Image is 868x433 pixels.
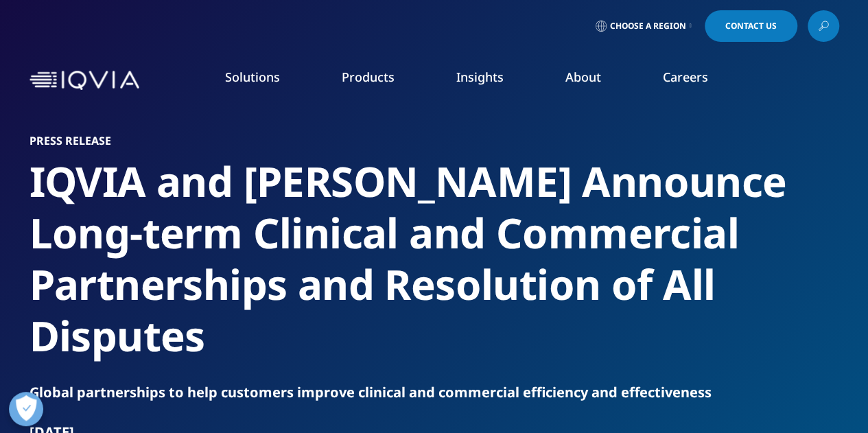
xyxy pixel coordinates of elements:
a: Products [342,69,395,85]
button: Open Preferences [9,392,43,426]
h2: IQVIA and [PERSON_NAME] Announce Long-term Clinical and Commercial Partnerships and Resolution of... [30,156,839,362]
a: Insights [456,69,504,85]
h1: Press Release [30,134,839,148]
span: Choose a Region [610,21,686,32]
a: Careers [663,69,708,85]
img: IQVIA Healthcare Information Technology and Pharma Clinical Research Company [30,71,139,91]
nav: Primary [145,48,839,113]
div: Global partnerships to help customers improve clinical and commercial efficiency and effectiveness [30,383,839,402]
span: Contact Us [725,22,777,30]
a: Solutions [225,69,280,85]
a: Contact Us [705,10,797,42]
a: About [565,69,601,85]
